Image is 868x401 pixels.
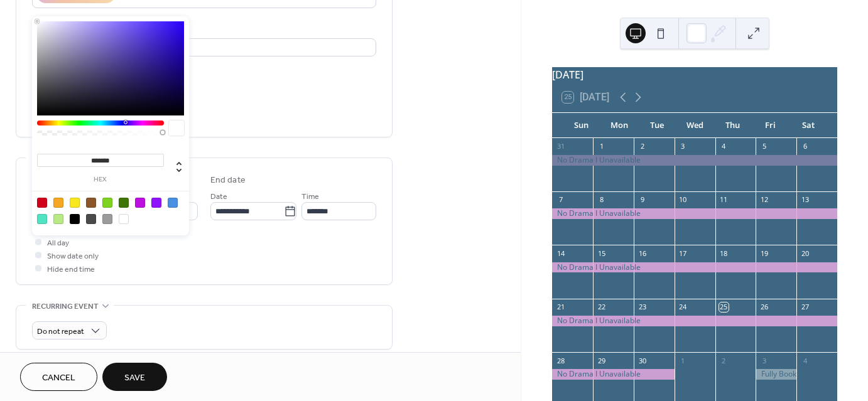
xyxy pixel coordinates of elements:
[678,302,688,312] div: 24
[600,113,637,138] div: Mon
[552,369,674,380] div: No Drama I Unavailable
[759,142,769,151] div: 5
[719,249,729,258] div: 18
[37,214,47,224] div: #50E3C2
[678,356,688,365] div: 1
[800,302,810,312] div: 27
[32,23,374,36] div: Location
[637,302,647,312] div: 23
[135,198,145,208] div: #BD10E0
[210,190,227,203] span: Date
[552,208,837,219] div: No Drama I Unavailable
[637,195,647,205] div: 9
[70,214,80,224] div: #000000
[637,356,647,365] div: 30
[678,142,688,151] div: 3
[47,237,69,250] span: All day
[678,249,688,258] div: 17
[759,302,769,312] div: 26
[102,363,167,391] button: Save
[678,195,688,205] div: 10
[597,195,606,205] div: 8
[102,214,112,224] div: #9B9B9B
[800,195,810,205] div: 13
[759,195,769,205] div: 12
[676,113,713,138] div: Wed
[597,356,606,365] div: 29
[800,142,810,151] div: 6
[119,214,129,224] div: #FFFFFF
[47,250,99,263] span: Show date only
[719,356,729,365] div: 2
[20,363,97,391] button: Cancel
[719,142,729,151] div: 4
[719,302,729,312] div: 25
[637,142,647,151] div: 2
[70,198,80,208] div: #F8E71C
[713,113,751,138] div: Thu
[37,324,84,339] span: Do not repeat
[556,142,565,151] div: 31
[556,195,565,205] div: 7
[638,113,676,138] div: Tue
[597,302,606,312] div: 22
[86,214,96,224] div: #4A4A4A
[556,356,565,365] div: 28
[562,113,600,138] div: Sun
[151,198,161,208] div: #9013FE
[800,249,810,258] div: 20
[86,198,96,208] div: #8B572A
[759,356,769,365] div: 3
[800,356,810,365] div: 4
[119,198,129,208] div: #417505
[552,262,837,273] div: No Drama I Unavailable
[53,198,63,208] div: #F5A623
[168,198,178,208] div: #4A90E2
[552,155,837,166] div: No Drama I Unavailable
[789,113,827,138] div: Sat
[42,372,75,385] span: Cancel
[759,249,769,258] div: 19
[556,302,565,312] div: 21
[301,190,319,203] span: Time
[756,369,796,380] div: Fully Booked
[556,249,565,258] div: 14
[637,249,647,258] div: 16
[102,198,112,208] div: #7ED321
[552,67,837,82] div: [DATE]
[37,176,164,183] label: hex
[53,214,63,224] div: #B8E986
[210,174,246,187] div: End date
[32,300,99,313] span: Recurring event
[597,249,606,258] div: 15
[552,316,837,326] div: No Drama I Unavailable
[37,198,47,208] div: #D0021B
[124,372,145,385] span: Save
[47,263,95,276] span: Hide end time
[597,142,606,151] div: 1
[719,195,729,205] div: 11
[751,113,789,138] div: Fri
